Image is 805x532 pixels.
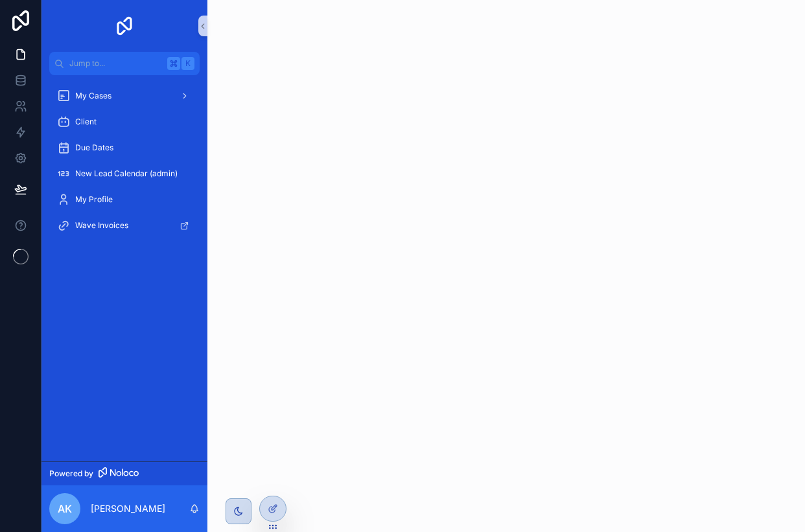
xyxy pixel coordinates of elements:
span: Wave Invoices [75,220,128,231]
span: Client [75,117,97,127]
a: Due Dates [49,136,200,159]
span: My Profile [75,194,113,205]
span: Powered by [49,468,93,479]
img: App logo [114,16,135,36]
a: My Profile [49,188,200,211]
div: scrollable content [41,75,207,254]
a: Wave Invoices [49,214,200,237]
span: AK [58,501,72,516]
a: Client [49,110,200,133]
a: Powered by [41,461,207,485]
a: New Lead Calendar (admin) [49,162,200,185]
span: K [183,58,193,69]
span: My Cases [75,91,111,101]
a: My Cases [49,84,200,108]
span: Due Dates [75,143,113,153]
button: Jump to...K [49,52,200,75]
span: Jump to... [69,58,162,69]
p: [PERSON_NAME] [91,502,165,515]
span: New Lead Calendar (admin) [75,168,178,179]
